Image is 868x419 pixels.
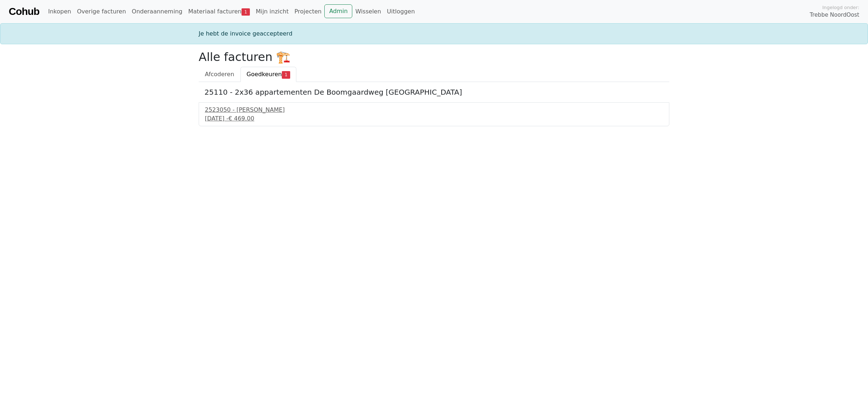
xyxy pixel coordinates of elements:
[810,11,859,19] span: Trebbe NoordOost
[242,8,250,16] span: 1
[352,4,384,19] a: Wisselen
[205,106,663,114] div: 2523050 - [PERSON_NAME]
[240,67,296,82] a: Goedkeuren1
[199,67,240,82] a: Afcoderen
[185,4,253,19] a: Materiaal facturen1
[129,4,185,19] a: Onderaanneming
[324,4,352,18] a: Admin
[228,115,254,122] span: € 469.00
[194,29,674,38] div: Je hebt de invoice geaccepteerd
[45,4,74,19] a: Inkopen
[822,4,859,11] span: Ingelogd onder:
[205,114,663,123] div: [DATE] -
[204,88,664,96] h5: 25110 - 2x36 appartementen De Boomgaardweg [GEOGRAPHIC_DATA]
[205,71,234,78] span: Afcoderen
[9,3,39,20] a: Cohub
[74,4,129,19] a: Overige facturen
[205,106,663,123] a: 2523050 - [PERSON_NAME][DATE] -€ 469.00
[247,71,282,78] span: Goedkeuren
[292,4,325,19] a: Projecten
[282,71,290,78] span: 1
[199,50,669,64] h2: Alle facturen 🏗️
[253,4,292,19] a: Mijn inzicht
[384,4,418,19] a: Uitloggen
